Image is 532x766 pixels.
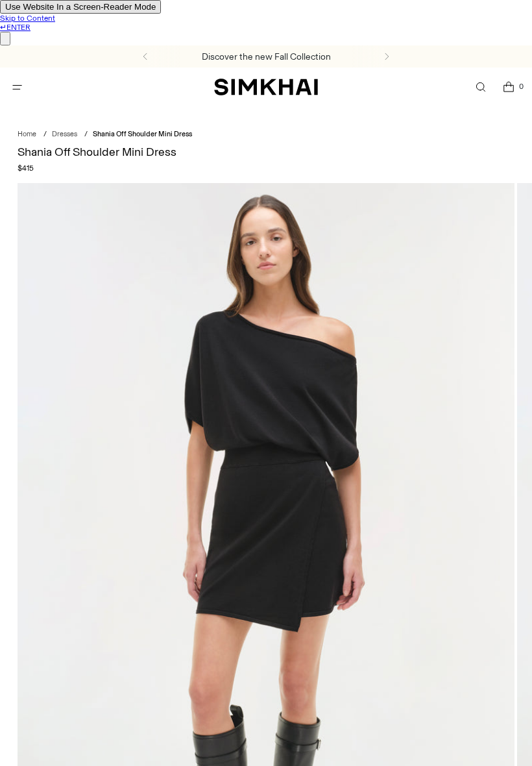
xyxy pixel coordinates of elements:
button: Open menu modal [4,74,30,101]
a: Discover the new Fall Collection [202,51,331,62]
h1: Shania Off Shoulder Mini Dress [18,146,514,158]
div: / [43,130,47,138]
span: $415 [18,164,34,173]
a: SIMKHAI [214,78,318,97]
a: Open search modal [467,74,494,101]
a: Home [18,130,36,138]
a: Open cart modal [495,74,522,101]
div: / [84,130,88,138]
nav: breadcrumbs [18,130,514,138]
span: 0 [515,80,527,92]
a: Dresses [52,130,77,138]
span: Shania Off Shoulder Mini Dress [93,130,192,138]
